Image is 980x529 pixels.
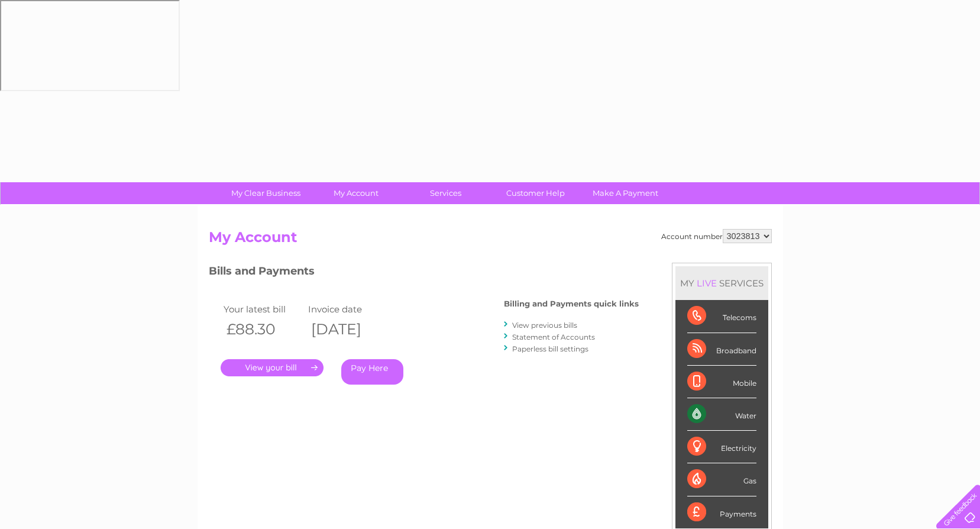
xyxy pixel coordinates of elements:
div: LIVE [694,278,719,289]
h2: My Account [209,229,772,251]
a: . [221,359,324,376]
h3: Bills and Payments [209,263,639,283]
div: MY SERVICES [675,266,768,300]
td: Invoice date [305,301,390,317]
a: Services [397,182,494,204]
div: Gas [687,463,756,496]
a: My Account [307,182,405,204]
td: Your latest bill [221,301,306,317]
div: Mobile [687,366,756,398]
div: Water [687,398,756,431]
a: My Clear Business [217,182,315,204]
div: Payments [687,496,756,528]
a: Statement of Accounts [512,333,595,341]
div: Telecoms [687,300,756,333]
h4: Billing and Payments quick links [504,299,639,308]
a: Paperless bill settings [512,344,588,353]
div: Electricity [687,431,756,463]
a: View previous bills [512,321,577,330]
th: £88.30 [221,317,306,341]
a: Customer Help [487,182,584,204]
a: Make A Payment [577,182,674,204]
th: [DATE] [305,317,390,341]
a: Pay Here [341,359,403,385]
div: Account number [661,229,772,243]
div: Broadband [687,333,756,366]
